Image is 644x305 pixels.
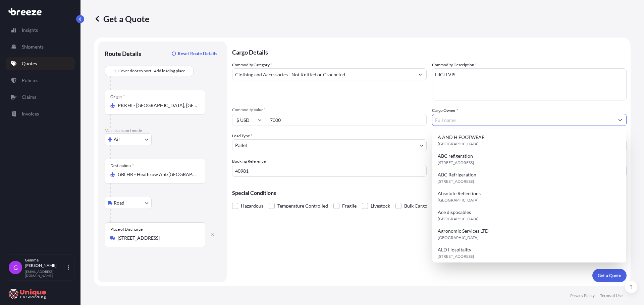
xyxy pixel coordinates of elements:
p: Invoices [22,110,39,117]
span: [STREET_ADDRESS] [438,178,474,185]
span: Ace disposables [438,209,471,216]
input: Type amount [266,114,427,126]
p: Privacy Policy [570,293,595,298]
span: Freight Cost [432,133,627,138]
span: A AND H FOOTWEAR [438,134,485,141]
input: Full name [432,114,614,126]
span: Pallet [235,142,247,149]
label: Flight Number [432,158,458,165]
p: Main transport mode [105,128,220,133]
p: Claims [22,94,36,100]
div: Place of Discharge [110,227,143,232]
label: Booking Reference [232,158,266,165]
p: Insights [22,27,38,33]
span: Commodity Value [232,107,427,112]
span: [STREET_ADDRESS] [438,159,474,166]
p: Quotes [22,60,37,67]
span: Livestock [371,201,390,211]
p: Shipments [22,44,44,50]
label: Cargo Owner [432,107,458,114]
div: Destination [110,163,134,168]
p: Get a Quote [94,13,149,24]
input: Place of Discharge [118,235,197,241]
input: Origin [118,102,197,109]
span: [GEOGRAPHIC_DATA] [438,141,479,147]
img: organization-logo [8,289,47,299]
span: [STREET_ADDRESS] [438,253,474,260]
span: Air [114,136,120,143]
span: Bulk Cargo [404,201,427,211]
button: Show suggestions [614,114,626,126]
span: [GEOGRAPHIC_DATA] [438,216,479,222]
button: Select transport [105,197,152,209]
span: Absolute Reflections [438,190,481,197]
button: Select transport [105,133,152,145]
p: Terms of Use [600,293,623,298]
p: Route Details [105,50,141,58]
span: ALD Hospitality [438,246,471,253]
span: Hazardous [241,201,263,211]
span: ABC refigeration [438,153,473,159]
div: Origin [110,94,125,99]
span: Temperature Controlled [277,201,328,211]
p: [EMAIL_ADDRESS][DOMAIN_NAME] [25,270,66,278]
button: Show suggestions [414,68,426,80]
span: Load Type [232,133,252,139]
span: Fragile [342,201,357,211]
label: Commodity Category [232,62,272,68]
span: Cover door to port - Add loading place [118,68,185,74]
span: Agronomic Services LTD [438,228,489,234]
span: G [13,264,18,271]
label: Commodity Description [432,62,477,68]
p: Policies [22,77,38,84]
input: Select a commodity type [232,68,414,80]
span: [GEOGRAPHIC_DATA] [438,197,479,204]
input: Your internal reference [232,165,427,177]
p: Gemma [PERSON_NAME] [25,257,66,268]
p: Cargo Details [232,42,627,62]
input: Destination [118,171,197,178]
span: [GEOGRAPHIC_DATA] [438,234,479,241]
span: Road [114,200,124,206]
p: Get a Quote [598,272,621,279]
p: Reset Route Details [178,50,217,57]
p: Special Conditions [232,190,627,196]
input: Enter name [432,165,627,177]
span: ABC Refrigeration [438,171,476,178]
